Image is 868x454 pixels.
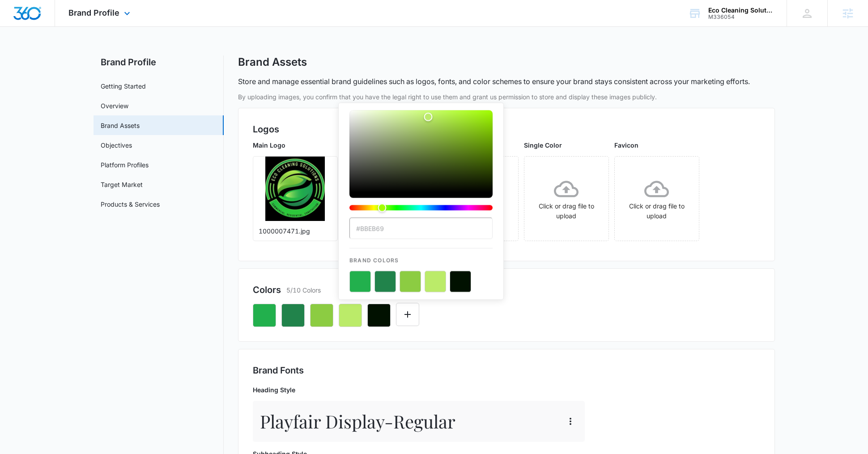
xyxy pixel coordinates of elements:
[524,177,608,221] div: Click or drag file to upload
[367,304,391,327] button: Remove
[101,140,132,150] a: Objectives
[99,53,151,59] div: Keywords by Traffic
[339,304,362,327] button: Remove
[238,76,750,87] p: Store and manage essential brand guidelines such as logos, fonts, and color schemes to ensure you...
[260,408,455,435] p: Playfair Display - Regular
[101,81,146,91] a: Getting Started
[101,121,140,130] a: Brand Assets
[101,101,128,110] a: Overview
[310,304,333,327] button: Remove
[253,364,760,377] h2: Brand Fonts
[253,385,585,395] p: Heading Style
[24,52,31,59] img: tab_domain_overview_orange.svg
[349,205,493,210] div: Hue
[253,304,276,327] button: Remove
[708,7,774,14] div: account name
[89,52,96,59] img: tab_keywords_by_traffic_grey.svg
[524,157,608,241] span: Click or drag file to upload
[281,304,305,327] button: Remove
[101,160,149,170] a: Platform Profiles
[238,55,307,69] h1: Brand Assets
[14,14,21,21] img: logo_orange.svg
[253,140,338,150] p: Main Logo
[349,248,493,264] p: Brand Colors
[349,110,493,192] div: Color
[25,14,44,21] div: v 4.0.25
[34,53,80,59] div: Domain Overview
[68,8,119,17] span: Brand Profile
[524,140,609,150] p: Single Color
[259,226,332,236] p: 1000007471.jpg
[286,285,321,295] p: 5/10 Colors
[614,140,699,150] p: Favicon
[349,217,493,239] input: color-picker-input
[94,55,224,69] h2: Brand Profile
[253,283,281,297] h2: Colors
[349,110,493,217] div: color-picker
[265,157,324,221] img: User uploaded logo
[101,180,143,189] a: Target Market
[238,92,775,102] p: By uploading images, you confirm that you have the legal right to use them and grant us permissio...
[615,157,699,241] span: Click or drag file to upload
[396,303,419,326] button: Edit Color
[23,23,98,30] div: Domain: [DOMAIN_NAME]
[349,110,493,292] div: color-picker-container
[14,23,21,30] img: website_grey.svg
[101,199,160,209] a: Products & Services
[615,177,699,221] div: Click or drag file to upload
[708,14,774,20] div: account id
[253,123,760,136] h2: Logos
